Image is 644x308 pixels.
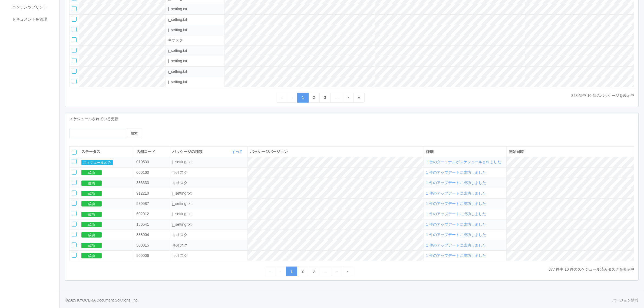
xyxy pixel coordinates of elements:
span: パッケージの種類 [172,149,204,155]
button: すべて [231,149,245,155]
div: 1 件のアップデートに成功しました [426,191,504,196]
div: 成功 [81,243,132,248]
a: 3 [319,93,331,102]
div: 1 件のアップデートに成功しました [426,170,504,175]
div: 333333 [136,180,168,186]
a: 1 [286,267,297,276]
span: 1 件のアップデートに成功しました [426,201,486,206]
div: 010530 [136,159,168,165]
div: ksdpackage.tablefilter.kiosk [172,180,245,186]
button: 成功 [81,243,102,248]
span: 1 台のターミナルがスケジュールされました [426,160,501,164]
div: ksdpackage.tablefilter.kiosk [172,170,245,175]
div: 602012 [136,211,168,217]
span: 1 件のアップデートに成功しました [426,181,486,185]
span: 1 件のアップデートに成功しました [426,243,486,247]
div: 1 件のアップデートに成功しました [426,232,504,238]
div: 成功 [81,232,132,238]
span: 開始日時 [509,149,524,154]
span: 1 件のアップデートに成功しました [426,212,486,216]
a: Next [332,267,342,276]
div: ksdpackage.tablefilter.jsetting [172,222,245,227]
span: 1 件のアップデートに成功しました [426,170,486,175]
div: 1 件のアップデートに成功しました [426,253,504,258]
button: スケジュール済み [81,160,113,165]
div: 1 台のターミナルがスケジュールされました [426,159,504,165]
div: 成功 [81,201,132,207]
a: 2 [297,267,308,276]
button: 成功 [81,222,102,227]
div: 1 件のアップデートに成功しました [426,201,504,207]
div: ksdpackage.tablefilter.jsetting [168,27,222,33]
a: コンテンツプリント [1,1,64,13]
div: ksdpackage.tablefilter.jsetting [172,211,245,217]
div: 成功 [81,191,132,196]
div: ksdpackage.tablefilter.jsetting [168,58,222,64]
button: 成功 [81,181,102,186]
div: ksdpackage.tablefilter.jsetting [168,69,222,74]
span: Last [358,95,360,100]
span: パッケージバージョン [250,149,288,154]
div: 1 件のアップデートに成功しました [426,222,504,227]
div: 888004 [136,232,168,238]
span: コンテンツプリント [11,5,47,9]
div: 詳細 [426,149,504,155]
div: 660160 [136,170,168,175]
div: 成功 [81,253,132,258]
div: ksdpackage.tablefilter.kiosk [172,232,245,238]
span: Next [336,269,338,273]
span: 1 件のアップデートに成功しました [426,253,486,258]
div: ksdpackage.tablefilter.kiosk [172,253,245,258]
a: Next [343,93,354,102]
span: 1 件のアップデートに成功しました [426,232,486,237]
span: 1 件のアップデートに成功しました [426,191,486,195]
div: ksdpackage.tablefilter.jsetting [168,48,222,54]
div: 500015 [136,243,168,248]
button: 成功 [81,212,102,217]
a: 2 [308,93,320,102]
div: スケジュールされている更新 [65,113,638,124]
div: ksdpackage.tablefilter.jsetting [172,191,245,196]
div: 成功 [81,180,132,186]
button: 成功 [81,253,102,258]
div: 912210 [136,191,168,196]
div: 1 件のアップデートに成功しました [426,180,504,186]
button: 検索 [126,129,142,138]
div: 500006 [136,253,168,258]
div: ksdpackage.tablefilter.jsetting [168,6,222,12]
div: 成功 [81,170,132,175]
span: ドキュメントを管理 [11,17,47,21]
div: 店舗コード [136,149,168,155]
div: ksdpackage.tablefilter.jsetting [168,79,222,85]
a: 1 [297,93,309,102]
p: 328 個中 10 個のパッケージを表示中 [571,93,634,99]
a: Last [342,267,353,276]
button: 成功 [81,170,102,175]
span: ステータス [81,149,100,154]
a: バージョン情報 [612,297,639,303]
div: 1 件のアップデートに成功しました [426,243,504,248]
div: ksdpackage.tablefilter.kiosk [168,37,222,43]
span: Next [348,95,349,100]
a: ドキュメントを管理 [1,13,64,25]
div: ksdpackage.tablefilter.jsetting [172,159,245,165]
button: 成功 [81,232,102,238]
button: 成功 [81,201,102,207]
div: 180541 [136,222,168,227]
div: 成功 [81,211,132,217]
span: Last [346,269,349,273]
div: スケジュール済み [81,159,132,165]
p: 377 件中 10 件のスケジュール済みタスクを表示中 [549,267,634,272]
div: ksdpackage.tablefilter.kiosk [172,243,245,248]
a: Last [353,93,365,102]
span: © 2025 KYOCERA Document Solutions, Inc. [65,298,139,302]
div: 580587 [136,201,168,207]
a: 3 [308,267,319,276]
div: 1 件のアップデートに成功しました [426,211,504,217]
div: 成功 [81,222,132,227]
div: ksdpackage.tablefilter.jsetting [172,201,245,207]
button: 成功 [81,191,102,196]
div: ksdpackage.tablefilter.jsetting [168,17,222,22]
span: 1 件のアップデートに成功しました [426,222,486,227]
a: すべて [232,150,244,154]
